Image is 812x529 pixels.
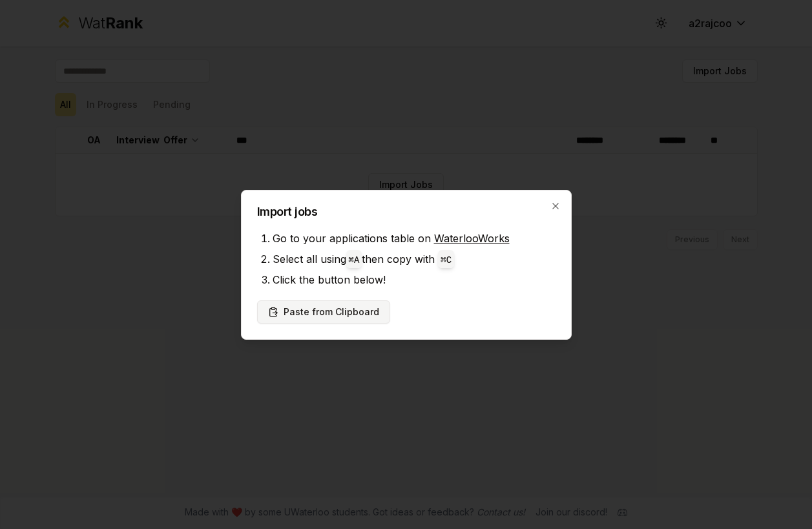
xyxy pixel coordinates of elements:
li: Click the button below! [273,269,556,290]
h2: Import jobs [257,206,556,218]
li: Select all using then copy with [273,249,556,269]
li: Go to your applications table on [273,228,556,249]
code: ⌘ A [349,255,360,265]
code: ⌘ C [441,255,452,265]
button: Paste from Clipboard [257,300,390,324]
a: WaterlooWorks [434,232,510,245]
